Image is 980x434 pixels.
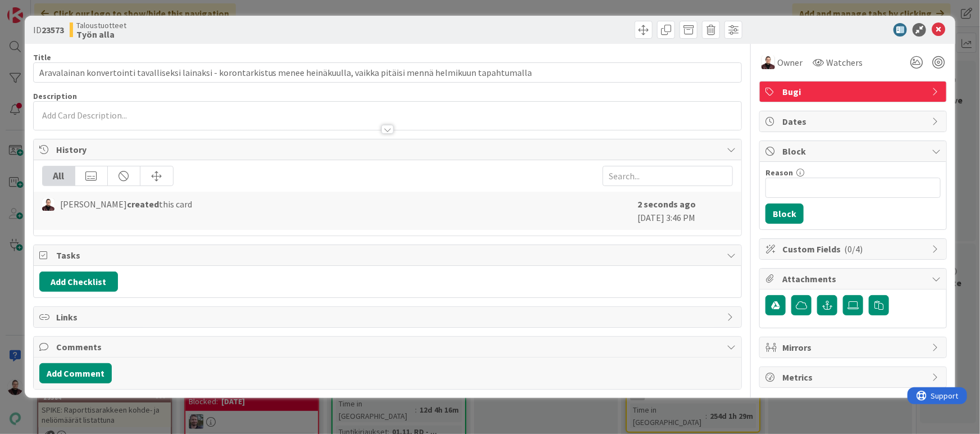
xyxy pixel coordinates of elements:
button: Add Checklist [39,272,118,292]
span: ID [33,23,64,37]
span: Block [782,144,926,158]
button: Block [765,204,804,224]
span: Dates [782,115,926,128]
label: Reason [765,168,793,178]
label: Title [33,52,51,62]
img: AA [42,198,54,211]
div: All [43,166,75,186]
span: Watchers [826,56,863,69]
span: Support [24,2,51,15]
span: Description [33,91,77,101]
div: [DATE] 3:46 PM [637,197,733,224]
span: Bugi [782,85,926,98]
span: Custom Fields [782,242,926,256]
span: Mirrors [782,341,926,354]
input: Search... [603,166,733,186]
b: Työn alla [76,30,126,39]
span: History [56,143,722,156]
b: 2 seconds ago [637,198,696,210]
span: Tasks [56,248,722,262]
input: type card name here... [33,62,742,83]
span: Owner [777,56,803,69]
span: Taloustuotteet [76,21,126,30]
span: Attachments [782,272,926,286]
b: created [127,198,159,210]
span: [PERSON_NAME] this card [60,197,192,211]
button: Add Comment [39,363,112,383]
span: ( 0/4 ) [844,243,863,255]
span: Links [56,310,722,324]
span: Metrics [782,370,926,384]
span: Comments [56,340,722,354]
b: 23573 [42,24,64,35]
img: AA [762,56,775,69]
